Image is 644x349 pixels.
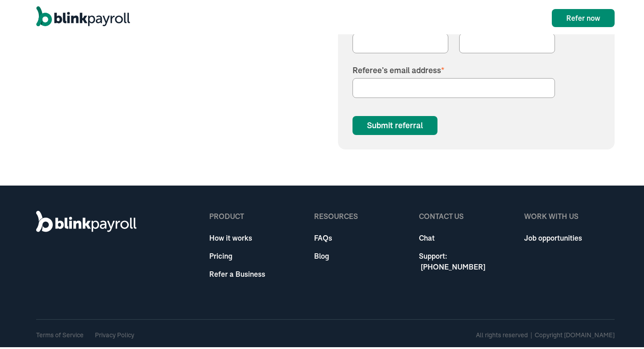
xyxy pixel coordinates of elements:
[209,267,265,278] a: Refer a Business
[314,231,358,242] a: FAQs
[419,231,509,242] a: Chat
[524,209,582,220] div: WORK WITH US
[95,329,134,337] a: Privacy Policy
[36,5,130,28] a: home
[419,249,509,270] a: Support: [PHONE_NUMBER]
[524,231,582,242] a: Job opportunities
[476,329,615,338] div: All rights reserved | Copyright [DOMAIN_NAME]
[209,231,265,242] a: How it works
[419,209,509,220] div: Contact Us
[36,329,84,337] a: Terms of Service
[209,249,265,260] a: Pricing
[209,209,265,220] div: product
[353,62,555,74] label: Referee’s email address
[314,249,358,260] a: Blog
[353,114,437,133] input: Submit referral
[314,209,358,220] div: Resources
[552,7,615,25] a: Refer now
